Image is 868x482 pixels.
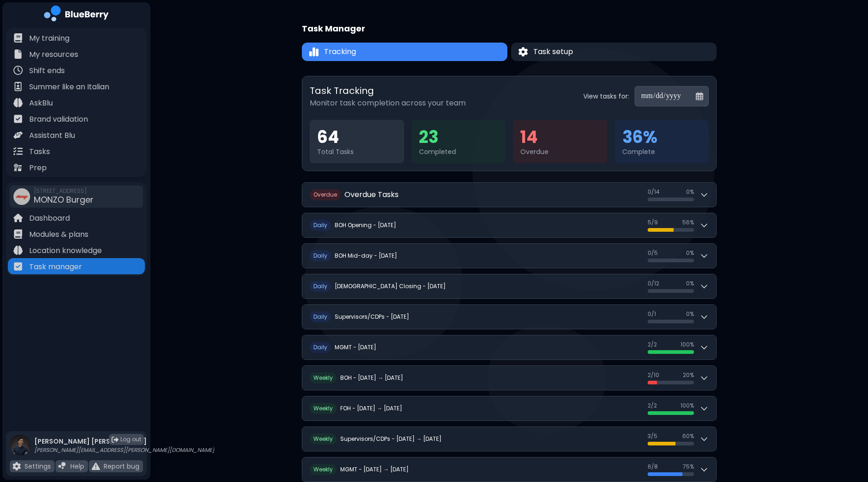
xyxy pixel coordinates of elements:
[29,162,47,173] p: Prep
[681,402,694,409] span: 100 %
[419,148,499,156] div: Completed
[520,127,600,148] div: 14
[302,305,716,329] button: DailySupervisors/CDPs - [DATE]0/10%
[319,465,333,473] span: eekly
[310,84,466,98] h2: Task Tracking
[10,435,31,465] img: profile photo
[533,46,573,57] span: Task setup
[622,148,702,156] div: Complete
[583,92,629,100] label: View tasks for:
[317,221,327,229] span: aily
[686,249,694,257] span: 0 %
[648,341,657,348] span: 2 / 2
[29,98,53,109] p: AskBlu
[310,433,337,445] span: W
[302,213,716,237] button: DailyBOH Opening - [DATE]5/956%
[319,404,333,412] span: eekly
[29,261,82,272] p: Task manager
[686,188,694,196] span: 0 %
[302,335,716,359] button: DailyMGMT - [DATE]2/2100%
[310,464,337,475] span: W
[324,46,356,57] span: Tracking
[317,343,327,351] span: aily
[683,463,694,470] span: 75 %
[648,280,659,287] span: 0 / 12
[622,127,702,148] div: 36 %
[13,188,30,205] img: company thumbnail
[344,189,399,200] h2: Overdue Tasks
[310,250,331,261] span: D
[302,427,716,451] button: WeeklySupervisors/CDPs - [DATE] → [DATE]3/560%
[317,282,327,290] span: aily
[302,22,365,35] h1: Task Manager
[92,462,100,470] img: file icon
[511,43,717,61] button: Task setupTask setup
[310,189,341,200] span: O
[29,49,78,60] p: My resources
[335,283,446,290] h2: [DEMOGRAPHIC_DATA] Closing - [DATE]
[317,252,327,260] span: aily
[309,47,318,57] img: Tracking
[29,229,88,240] p: Modules & plans
[302,274,716,298] button: Daily[DEMOGRAPHIC_DATA] Closing - [DATE]0/120%
[13,262,23,271] img: file icon
[104,462,139,470] p: Report bug
[29,245,102,256] p: Location knowledge
[302,43,507,61] button: TrackingTracking
[302,366,716,390] button: WeeklyBOH - [DATE] → [DATE]2/1020%
[29,213,70,224] p: Dashboard
[29,81,109,93] p: Summer like an Italian
[29,65,65,76] p: Shift ends
[13,49,23,59] img: file icon
[419,127,499,148] div: 23
[34,194,94,205] span: MONZO Burger
[648,433,657,440] span: 3 / 5
[319,435,333,443] span: eekly
[648,249,658,257] span: 0 / 5
[319,374,333,382] span: eekly
[13,114,23,124] img: file icon
[302,183,716,207] button: OverdueOverdue Tasks0/140%
[12,462,21,470] img: file icon
[29,146,50,157] p: Tasks
[648,188,660,196] span: 0 / 14
[648,219,658,226] span: 5 / 9
[13,147,23,156] img: file icon
[681,341,694,348] span: 100 %
[310,403,337,414] span: W
[29,130,75,141] p: Assistant Blu
[682,433,694,440] span: 60 %
[648,402,657,409] span: 2 / 2
[340,374,403,382] h2: BOH - [DATE] → [DATE]
[302,396,716,420] button: WeeklyFOH - [DATE] → [DATE]2/2100%
[13,246,23,255] img: file icon
[648,463,658,470] span: 6 / 8
[683,371,694,379] span: 20 %
[335,222,396,229] h2: BOH Opening - [DATE]
[13,98,23,107] img: file icon
[13,33,23,43] img: file icon
[34,437,214,445] p: [PERSON_NAME] [PERSON_NAME]
[340,435,442,443] h2: Supervisors/CDPs - [DATE] → [DATE]
[70,462,84,470] p: Help
[29,33,69,44] p: My training
[335,252,397,260] h2: BOH Mid-day - [DATE]
[648,371,659,379] span: 2 / 10
[13,130,23,140] img: file icon
[317,148,397,156] div: Total Tasks
[13,82,23,91] img: file icon
[682,219,694,226] span: 56 %
[520,148,600,156] div: Overdue
[13,213,23,222] img: file icon
[310,98,466,109] p: Monitor task completion across your team
[302,457,716,482] button: WeeklyMGMT - [DATE] → [DATE]6/875%
[112,436,119,443] img: logout
[310,342,331,353] span: D
[648,310,656,318] span: 0 / 1
[310,220,331,231] span: D
[13,66,23,75] img: file icon
[13,163,23,172] img: file icon
[120,436,141,443] span: Log out
[317,127,397,148] div: 64
[686,310,694,318] span: 0 %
